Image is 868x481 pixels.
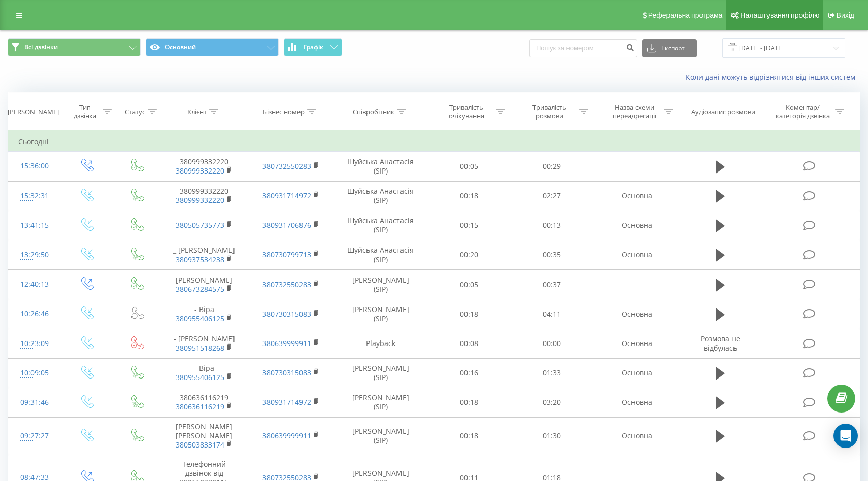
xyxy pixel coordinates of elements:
td: Основна [593,181,680,211]
td: 01:30 [511,418,594,455]
td: Шуйська Анастасія (SIP) [334,240,427,269]
td: [PERSON_NAME] (SIP) [334,270,427,299]
td: 00:08 [427,329,511,358]
td: - Віра [161,299,247,329]
a: 380931714972 [262,397,311,407]
div: 10:09:05 [18,363,51,383]
a: 380730315083 [262,368,311,377]
td: Основна [593,388,680,417]
td: [PERSON_NAME] (SIP) [334,388,427,417]
td: 00:35 [511,240,594,269]
td: Основна [593,211,680,240]
span: Реферальна програма [648,11,723,19]
td: 00:00 [511,329,594,358]
td: 00:13 [511,211,594,240]
div: 12:40:13 [18,274,51,294]
td: - Віра [161,358,247,388]
td: 02:27 [511,181,594,211]
div: 15:36:00 [18,156,51,176]
span: Всі дзвінки [24,43,58,51]
a: 380951518268 [176,343,224,353]
td: [PERSON_NAME] (SIP) [334,299,427,329]
div: Статус [125,108,145,116]
div: Тривалість очікування [439,103,493,120]
button: Всі дзвінки [8,38,141,56]
a: 380732550283 [262,161,311,171]
td: 03:20 [511,388,594,417]
td: Сьогодні [8,131,860,152]
td: 00:29 [511,152,594,181]
div: Співробітник [353,108,394,116]
td: Основна [593,240,680,269]
button: Основний [146,38,279,56]
div: 13:41:15 [18,216,51,235]
div: 10:23:09 [18,334,51,354]
div: Тип дзвінка [70,103,100,120]
td: 00:20 [427,240,511,269]
a: 380639999911 [262,338,311,348]
a: 380636116219 [176,402,224,411]
a: 380730315083 [262,309,311,319]
td: Основна [593,299,680,329]
a: 380732550283 [262,280,311,289]
td: 380999332220 [161,181,247,211]
td: 00:16 [427,358,511,388]
div: Тривалість розмови [522,103,577,120]
button: Графік [284,38,342,56]
td: 04:11 [511,299,594,329]
td: 00:18 [427,299,511,329]
td: Основна [593,329,680,358]
a: 380955406125 [176,372,224,382]
span: Розмова не відбулась [700,334,740,353]
a: 380999332220 [176,166,224,176]
td: Playback [334,329,427,358]
div: [PERSON_NAME] [8,108,59,116]
a: 380639999911 [262,431,311,440]
a: Коли дані можуть відрізнятися вiд інших систем [686,72,860,82]
td: 01:33 [511,358,594,388]
a: 380503833174 [176,440,224,450]
div: Назва схеми переадресації [607,103,661,120]
span: Графік [304,44,323,51]
div: 13:29:50 [18,245,51,265]
div: 15:32:31 [18,186,51,206]
td: 380636116219 [161,388,247,417]
div: Аудіозапис розмови [691,108,755,116]
td: 00:05 [427,152,511,181]
a: 380505735773 [176,220,224,230]
td: 380999332220 [161,152,247,181]
td: Основна [593,358,680,388]
a: 380730799713 [262,250,311,259]
a: 380931706876 [262,220,311,230]
td: Основна [593,418,680,455]
td: Шуйська Анастасія (SIP) [334,181,427,211]
div: Коментар/категорія дзвінка [773,103,832,120]
span: Налаштування профілю [740,11,819,19]
td: 00:18 [427,181,511,211]
td: 00:05 [427,270,511,299]
td: 00:18 [427,388,511,417]
input: Пошук за номером [529,39,637,57]
div: 09:27:27 [18,426,51,446]
a: 380673284575 [176,284,224,294]
td: Шуйська Анастасія (SIP) [334,152,427,181]
div: Open Intercom Messenger [833,424,858,448]
a: 380937534238 [176,255,224,264]
a: 380931714972 [262,191,311,200]
td: [PERSON_NAME] [161,270,247,299]
span: Вихід [837,11,854,19]
td: [PERSON_NAME] (SIP) [334,358,427,388]
td: 00:18 [427,418,511,455]
div: 09:31:46 [18,393,51,413]
div: Бізнес номер [263,108,305,116]
td: Шуйська Анастасія (SIP) [334,211,427,240]
td: 00:37 [511,270,594,299]
button: Експорт [642,39,697,57]
a: 380999332220 [176,195,224,205]
div: Клієнт [187,108,207,116]
a: 380955406125 [176,314,224,323]
td: [PERSON_NAME] [PERSON_NAME] [161,418,247,455]
div: 10:26:46 [18,304,51,324]
td: [PERSON_NAME] (SIP) [334,418,427,455]
td: - [PERSON_NAME] [161,329,247,358]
